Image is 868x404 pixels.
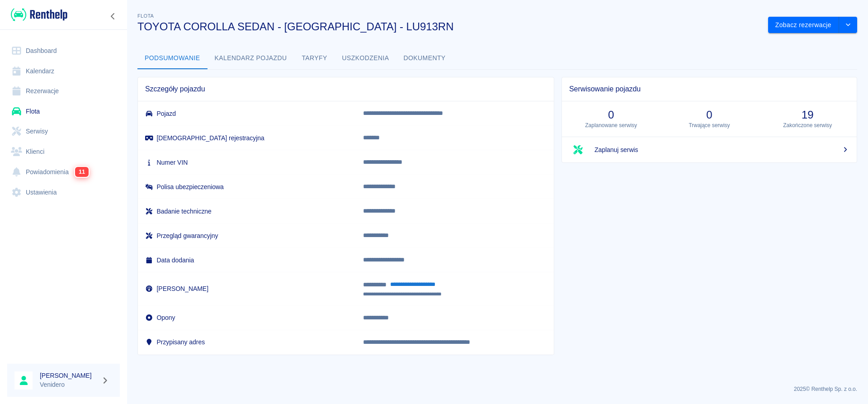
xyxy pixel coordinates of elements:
h6: Polisa ubezpieczeniowa [145,182,349,191]
h3: 0 [569,109,653,121]
a: 0Zaplanowane serwisy [562,101,660,137]
button: Uszkodzenia [335,48,396,69]
button: Podsumowanie [137,48,208,69]
p: 2025 © Renthelp Sp. z o.o. [137,385,857,393]
h6: [PERSON_NAME] [40,371,98,380]
span: Zaplanuj serwis [594,145,849,155]
img: Renthelp logo [11,7,67,22]
h6: Data dodania [145,256,349,265]
button: Taryfy [294,48,335,69]
p: Zaplanowane serwisy [569,121,653,129]
a: Dashboard [7,41,120,61]
h6: Opony [145,313,349,322]
a: Ustawienia [7,182,120,203]
h3: 0 [667,109,751,121]
h6: [PERSON_NAME] [145,284,349,293]
h6: Przypisany adres [145,337,349,347]
h6: Numer VIN [145,158,349,167]
span: 11 [75,167,89,177]
h6: Pojazd [145,109,349,118]
a: 19Zakończone serwisy [759,101,857,137]
button: Zwiń nawigację [106,10,120,22]
a: Zaplanuj serwis [562,137,857,162]
a: Flota [7,101,120,122]
button: Zobacz rezerwacje [768,17,839,33]
a: Rezerwacje [7,81,120,101]
span: Flota [137,13,154,19]
a: Renthelp logo [7,7,67,22]
a: Klienci [7,142,120,162]
button: Kalendarz pojazdu [208,48,294,69]
a: Kalendarz [7,61,120,81]
p: Zakończone serwisy [766,121,849,129]
h3: 19 [766,109,849,121]
span: Szczegóły pojazdu [145,85,547,94]
span: Serwisowanie pojazdu [569,85,849,94]
h6: Badanie techniczne [145,207,349,216]
h3: TOYOTA COROLLA SEDAN - [GEOGRAPHIC_DATA] - LU913RN [137,20,761,33]
a: Serwisy [7,121,120,142]
a: Powiadomienia11 [7,162,120,182]
p: Venidero [40,380,98,390]
button: Dokumenty [396,48,453,69]
a: 0Trwające serwisy [660,101,758,137]
p: Trwające serwisy [667,121,751,129]
button: drop-down [839,17,857,33]
h6: [DEMOGRAPHIC_DATA] rejestracyjna [145,133,349,143]
h6: Przegląd gwarancyjny [145,231,349,240]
